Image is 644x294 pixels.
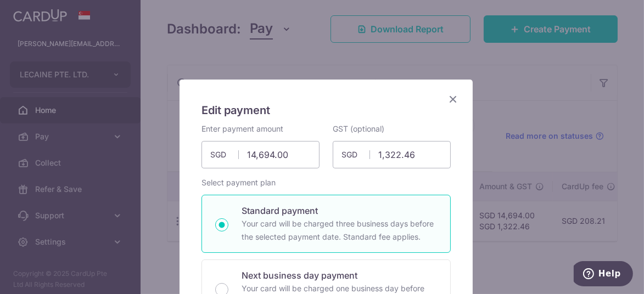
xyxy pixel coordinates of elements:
span: SGD [210,149,239,160]
label: GST (optional) [333,123,384,134]
label: Select payment plan [201,177,276,188]
p: Standard payment [242,204,437,217]
label: Enter payment amount [201,123,283,134]
input: 0.00 [333,141,451,168]
p: Your card will be charged three business days before the selected payment date. Standard fee appl... [242,217,437,244]
p: Next business day payment [242,269,437,282]
iframe: Opens a widget where you can find more information [574,261,633,289]
h5: Edit payment [201,101,451,119]
input: 0.00 [201,141,320,168]
span: SGD [341,149,370,160]
button: Close [446,93,460,106]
